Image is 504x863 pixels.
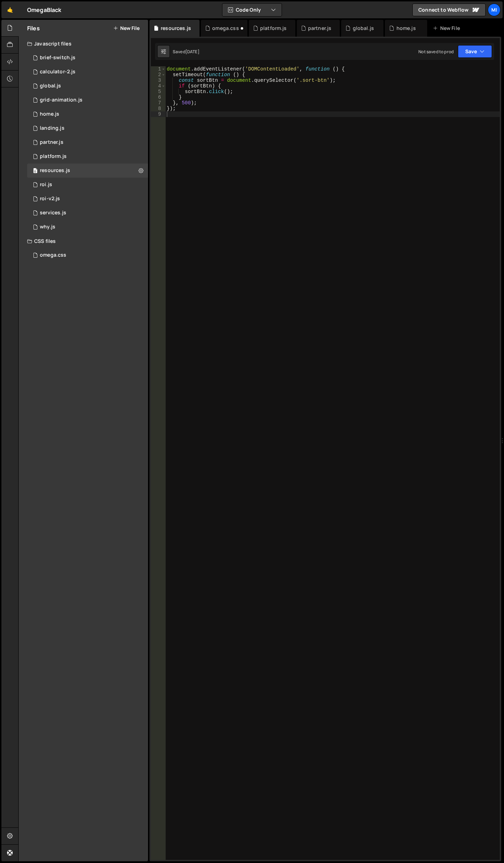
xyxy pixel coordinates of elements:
[40,83,61,89] div: global.js
[40,153,67,160] div: platform.js
[433,25,462,32] div: New File
[353,25,374,32] div: global.js
[40,196,60,202] div: roi-v2.js
[27,24,40,32] h2: Files
[308,25,332,32] div: partner.js
[151,72,166,78] div: 2
[222,4,282,16] button: Code Only
[151,89,166,94] div: 5
[161,25,191,32] div: resources.js
[33,169,37,174] span: 0
[40,69,75,75] div: calculator-2.js
[40,167,70,174] div: resources.js
[458,45,492,58] button: Save
[27,65,148,79] div: 13274/43119.js
[27,51,148,65] div: 13274/39081.js
[27,206,148,220] div: 13274/39527.js
[397,25,416,32] div: home.js
[212,25,239,32] div: omega.css
[40,252,66,258] div: omega.css
[40,139,63,146] div: partner.js
[151,111,166,117] div: 9
[27,248,148,262] div: 13274/33054.css
[151,106,166,111] div: 8
[185,49,199,55] div: [DATE]
[19,234,148,248] div: CSS files
[19,37,148,51] div: Javascript files
[113,25,140,31] button: New File
[418,49,454,55] div: Not saved to prod
[27,178,148,192] div: 13274/39980.js
[412,4,486,16] a: Connect to Webflow
[173,49,199,55] div: Saved
[27,192,148,206] div: 13274/42731.js
[40,55,75,61] div: brief-switch.js
[151,66,166,72] div: 1
[488,4,500,16] a: Mi
[151,94,166,100] div: 6
[27,149,148,164] div: 13274/38066.js
[40,111,59,117] div: home.js
[27,220,148,234] div: 13274/38776.js
[260,25,287,32] div: platform.js
[151,100,166,106] div: 7
[40,210,66,216] div: services.js
[27,121,148,135] div: 13274/33053.js
[40,97,82,103] div: grid-animation.js
[27,164,148,178] div: 13274/44353.js
[27,6,62,14] div: OmegaBlack
[151,78,166,83] div: 3
[40,182,52,188] div: roi.js
[27,93,148,107] div: 13274/33778.js
[27,107,148,121] div: 13274/39806.js
[27,135,148,149] div: 13274/39720.js
[151,83,166,89] div: 4
[1,1,19,18] a: 🤙
[27,79,148,93] div: 13274/39834.js
[40,224,55,230] div: why.js
[40,125,64,131] div: landing.js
